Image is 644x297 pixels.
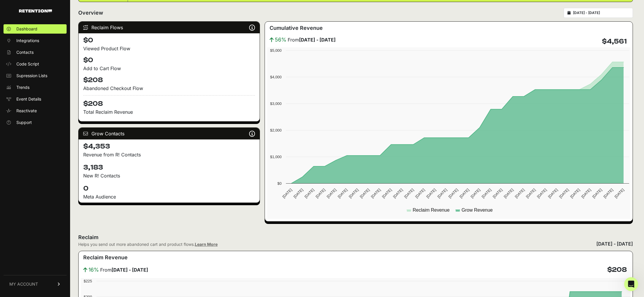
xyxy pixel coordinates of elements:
[448,188,459,199] text: [DATE]
[437,188,448,199] text: [DATE]
[83,142,255,151] h4: $4,353
[83,108,255,115] p: Total Reclaim Revenue
[100,266,148,273] span: From
[16,73,47,79] span: Supression Lists
[83,85,255,92] div: Abandoned Checkout Flow
[88,266,99,274] span: 16%
[591,188,603,199] text: [DATE]
[16,26,37,32] span: Dashboard
[381,188,393,199] text: [DATE]
[78,241,218,247] div: Helps you send out more abandoned cart and product flows.
[270,24,323,32] h3: Cumulative Revenue
[16,49,34,55] span: Contacts
[79,128,260,139] div: Grow Contacts
[348,188,360,199] text: [DATE]
[83,36,255,45] h4: $0
[112,267,148,273] strong: [DATE] - [DATE]
[16,38,39,44] span: Integrations
[4,24,67,34] a: Dashboard
[16,61,39,67] span: Code Script
[83,253,128,262] h3: Reclaim Revenue
[299,37,336,43] strong: [DATE] - [DATE]
[83,184,255,193] h4: 0
[83,56,255,65] h4: $0
[614,188,625,199] text: [DATE]
[78,233,218,241] h2: Reclaim
[481,188,492,199] text: [DATE]
[525,188,537,199] text: [DATE]
[275,36,287,44] span: 56%
[79,22,260,33] div: Reclaim Flows
[370,188,381,199] text: [DATE]
[83,193,255,200] div: Meta Audience
[414,188,426,199] text: [DATE]
[270,101,282,106] text: $3,000
[288,36,336,43] span: From
[337,188,348,199] text: [DATE]
[83,172,255,179] p: New R! Contacts
[536,188,548,199] text: [DATE]
[462,208,493,213] text: Grow Revenue
[83,65,255,72] div: Add to Cart Flow
[607,265,627,274] h4: $208
[359,188,370,199] text: [DATE]
[83,151,255,158] p: Revenue from R! Contacts
[4,106,67,115] a: Reactivate
[16,120,32,125] span: Support
[83,95,255,108] h4: $208
[4,275,67,293] a: MY ACCOUNT
[83,45,255,52] div: Viewed Product Flow
[4,94,67,104] a: Event Details
[470,188,481,199] text: [DATE]
[78,9,103,17] h2: Overview
[4,36,67,45] a: Integrations
[270,155,282,159] text: $1,000
[602,37,627,46] h4: $4,561
[84,279,92,283] text: $225
[315,188,326,199] text: [DATE]
[4,71,67,80] a: Supression Lists
[492,188,503,199] text: [DATE]
[596,240,633,247] div: [DATE] - [DATE]
[326,188,337,199] text: [DATE]
[413,208,449,213] text: Reclaim Revenue
[514,188,525,199] text: [DATE]
[624,277,638,291] iframe: Intercom live chat
[83,163,255,172] h4: 3,183
[270,128,282,132] text: $2,000
[426,188,437,199] text: [DATE]
[83,75,255,85] h4: $208
[503,188,514,199] text: [DATE]
[16,84,29,90] span: Trends
[4,48,67,57] a: Contacts
[603,188,614,199] text: [DATE]
[270,75,282,79] text: $4,000
[4,118,67,127] a: Support
[392,188,404,199] text: [DATE]
[403,188,415,199] text: [DATE]
[459,188,470,199] text: [DATE]
[293,188,304,199] text: [DATE]
[304,188,315,199] text: [DATE]
[270,48,282,53] text: $5,000
[570,188,581,199] text: [DATE]
[19,9,52,13] img: Retention.com
[195,242,218,247] a: Learn More
[558,188,570,199] text: [DATE]
[547,188,559,199] text: [DATE]
[16,108,37,114] span: Reactivate
[16,96,41,102] span: Event Details
[277,181,282,186] text: $0
[9,281,38,287] span: MY ACCOUNT
[4,83,67,92] a: Trends
[581,188,592,199] text: [DATE]
[282,188,293,199] text: [DATE]
[4,59,67,69] a: Code Script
